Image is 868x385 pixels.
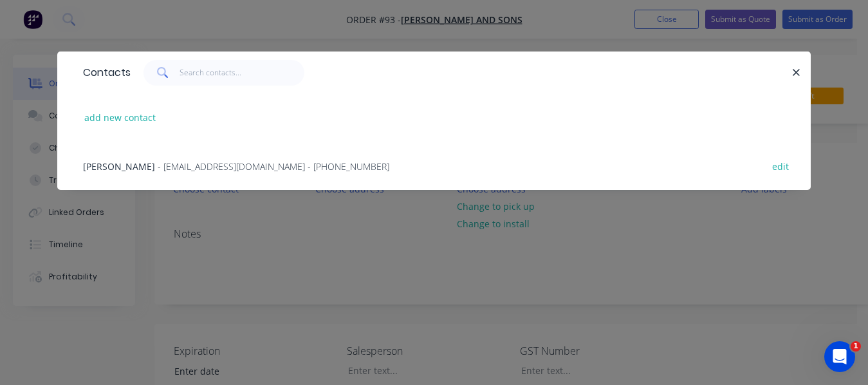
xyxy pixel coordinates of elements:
iframe: Intercom live chat [824,341,855,372]
span: - [EMAIL_ADDRESS][DOMAIN_NAME] - [PHONE_NUMBER] [158,160,389,173]
div: Contacts [77,52,131,93]
span: 1 [851,341,861,352]
input: Search contacts... [180,60,305,86]
span: [PERSON_NAME] [83,160,155,173]
button: edit [765,157,795,174]
button: add new contact [78,109,163,126]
